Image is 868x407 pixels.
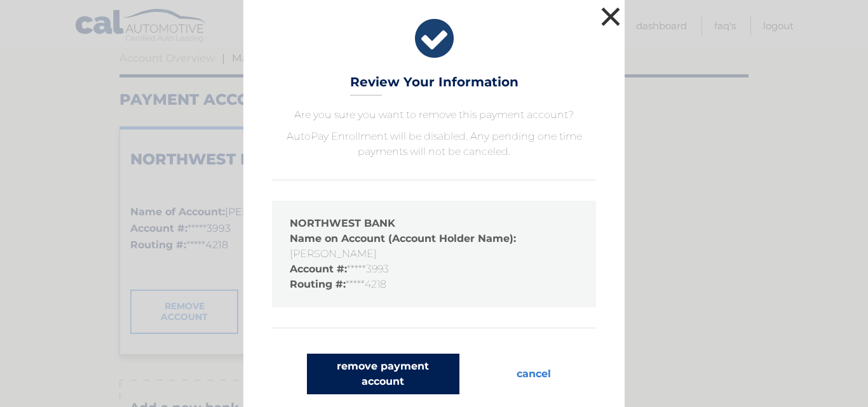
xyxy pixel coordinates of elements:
li: [PERSON_NAME] [290,231,578,262]
button: cancel [506,354,561,394]
h3: Review Your Information [350,74,519,97]
strong: Name on Account (Account Holder Name): [290,232,516,244]
button: remove payment account [307,354,459,394]
button: × [598,4,623,29]
p: AutoPay Enrollment will be disabled. Any pending one time payments will not be canceled. [272,129,596,159]
strong: Routing #: [290,278,346,290]
p: Are you sure you want to remove this payment account? [272,107,596,123]
strong: Account #: [290,263,347,275]
strong: NORTHWEST BANK [290,217,395,229]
